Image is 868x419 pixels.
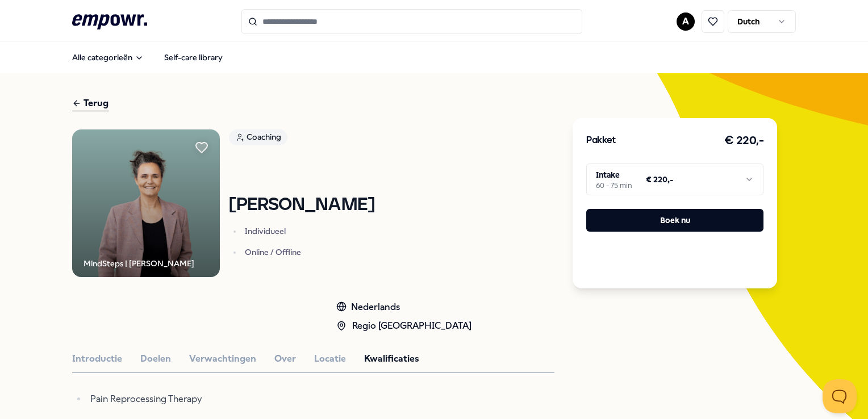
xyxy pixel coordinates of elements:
h3: € 220,- [724,132,764,150]
button: A [677,12,695,31]
button: Over [274,351,296,366]
div: Coaching [229,129,287,145]
p: Online / Offline [245,246,374,258]
button: Kwalificaties [364,351,419,366]
p: Pain Reprocessing Therapy [90,391,441,407]
p: Individueel [245,225,374,237]
button: Doelen [140,351,171,366]
nav: Main [63,46,232,69]
div: Nederlands [336,300,471,315]
button: Introductie [72,351,122,366]
div: MindSteps | [PERSON_NAME] [84,257,194,270]
h1: [PERSON_NAME] [229,195,374,215]
iframe: Help Scout Beacon - Open [823,379,857,413]
button: Verwachtingen [189,351,256,366]
a: Self-care library [155,46,232,69]
button: Locatie [314,351,346,366]
div: Regio [GEOGRAPHIC_DATA] [336,319,471,333]
a: Coaching [229,129,374,149]
img: Product Image [72,129,220,277]
div: Terug [72,96,108,111]
button: Alle categorieën [63,46,153,69]
h3: Pakket [586,133,616,148]
button: Boek nu [586,209,763,232]
input: Search for products, categories or subcategories [241,9,582,34]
